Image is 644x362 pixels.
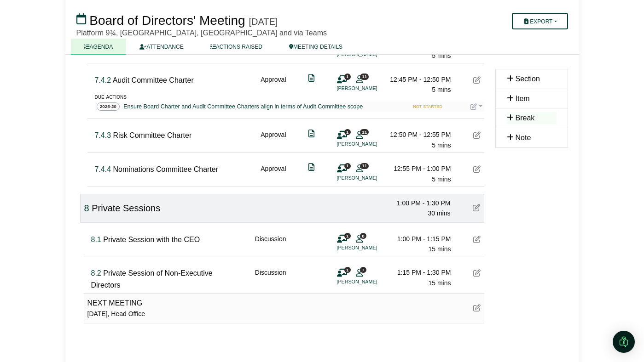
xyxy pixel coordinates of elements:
div: [DATE] [249,16,278,27]
span: 1 [344,233,351,239]
span: Click to fine tune number [95,131,111,139]
div: due actions [95,91,484,102]
span: 8 [360,233,366,239]
span: Nominations Committee Charter [113,165,219,173]
div: [DATE], Head Office [87,309,145,319]
div: 1:00 PM - 1:15 PM [387,234,451,244]
span: Platform 9¾, [GEOGRAPHIC_DATA], [GEOGRAPHIC_DATA] and via Teams [76,29,327,37]
div: Discussion [255,267,286,291]
span: 5 mins [432,52,451,59]
span: 1 [344,74,351,79]
span: Private Session of Non-Executive Directors [91,269,213,289]
div: Approval [261,130,286,150]
span: Audit Committee Charter [113,76,194,84]
span: Note [516,134,531,141]
li: [PERSON_NAME] [337,174,406,182]
span: 11 [360,129,369,135]
span: 1 [344,163,351,169]
div: 1:00 PM - 1:30 PM [386,198,451,208]
span: Private Sessions [92,203,160,213]
span: Section [516,75,540,83]
span: Board of Directors' Meeting [89,13,245,28]
span: 15 mins [428,245,451,253]
span: 11 [360,74,369,79]
a: Ensure Board Charter and Audit Committee Charters align in terms of Audit Committee scope [122,102,365,111]
span: 2025-20 [97,102,120,111]
div: 1:15 PM - 1:30 PM [387,267,451,277]
span: Private Session with the CEO [103,236,200,243]
span: 1 [344,129,351,135]
span: NEXT MEETING [87,299,143,307]
span: 30 mins [428,209,450,217]
a: ACTIONS RAISED [197,39,276,55]
span: 5 mins [432,175,451,183]
span: Item [516,95,530,102]
div: Approval [261,74,286,95]
span: Risk Committee Charter [113,131,192,139]
div: Open Intercom Messenger [613,331,635,353]
span: 5 mins [432,86,451,93]
li: [PERSON_NAME] [337,244,406,252]
span: Click to fine tune number [95,165,111,173]
a: ATTENDANCE [126,39,197,55]
span: 11 [360,163,369,169]
li: [PERSON_NAME] [337,140,406,148]
div: Discussion [255,234,286,255]
div: 12:55 PM - 1:00 PM [387,164,451,174]
div: Approval [261,164,286,184]
span: Click to fine tune number [91,269,101,277]
span: 7 [360,267,366,273]
div: 12:45 PM - 12:50 PM [387,74,451,85]
span: Break [516,114,535,122]
div: 12:50 PM - 12:55 PM [387,130,451,140]
button: Export [512,13,568,29]
li: [PERSON_NAME] [337,278,406,286]
span: Click to fine tune number [95,76,111,84]
span: 15 mins [428,279,451,287]
span: 1 [344,267,351,273]
span: 5 mins [432,141,451,149]
span: Click to fine tune number [91,236,101,243]
li: [PERSON_NAME] [337,85,406,92]
span: NOT STARTED [410,103,445,111]
span: Click to fine tune number [84,203,89,213]
a: MEETING DETAILS [276,39,356,55]
a: AGENDA [71,39,127,55]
